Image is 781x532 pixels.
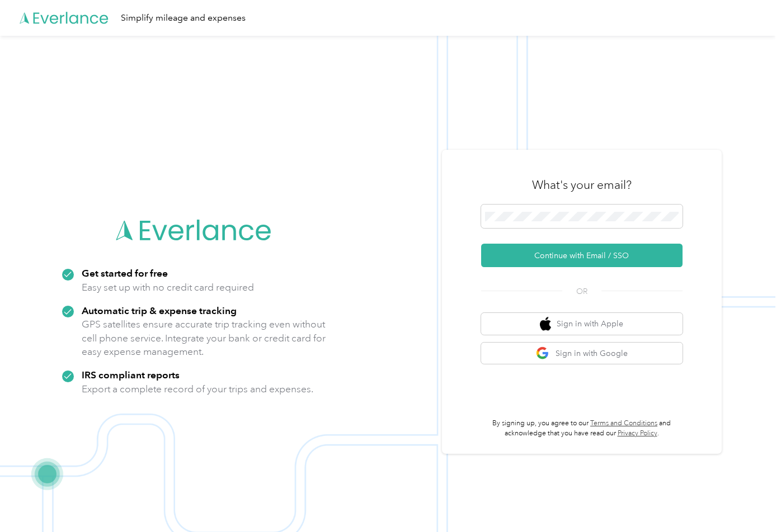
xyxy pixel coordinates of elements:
strong: Get started for free [82,267,168,279]
a: Terms and Conditions [590,419,657,427]
span: OR [562,286,601,297]
button: apple logoSign in with Apple [481,313,683,335]
h3: What's your email? [532,177,632,193]
p: Easy set up with no credit card required [82,281,254,294]
button: google logoSign in with Google [481,343,683,364]
button: Continue with Email / SSO [481,244,683,267]
p: GPS satellites ensure accurate trip tracking even without cell phone service. Integrate your bank... [82,317,326,359]
div: Simplify mileage and expenses [121,11,246,25]
a: Privacy Policy [618,429,657,438]
strong: Automatic trip & expense tracking [82,305,237,316]
img: apple logo [540,317,551,331]
p: Export a complete record of your trips and expenses. [82,382,313,396]
p: By signing up, you agree to our and acknowledge that you have read our . [481,419,683,438]
img: google logo [536,346,550,360]
strong: IRS compliant reports [82,369,180,381]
